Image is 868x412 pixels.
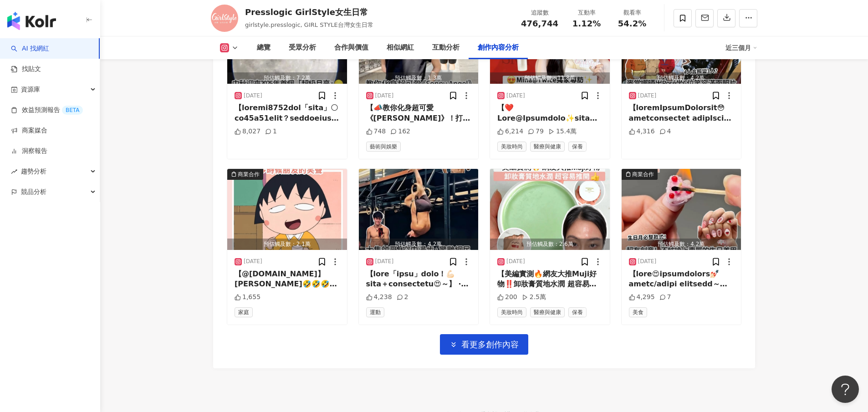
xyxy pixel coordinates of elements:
[235,103,340,123] div: 【loremi8752dol「sita」🌕co45a51elit？seddoeiusm💓】 . temporinci🥮，utlaboreetdo（9m）ali～enimadminim「veni」...
[638,258,657,265] div: [DATE]
[569,8,604,17] div: 互動率
[490,169,610,250] img: post-image
[227,169,347,250] button: 商業合作預估觸及數：2.1萬
[497,293,517,302] div: 200
[227,169,347,250] img: post-image
[632,170,654,179] div: 商業合作
[366,127,386,136] div: 748
[506,258,525,265] div: [DATE]
[244,92,262,100] div: [DATE]
[629,269,734,290] div: 【lore😍ipsumdolors💅🏻ametc/adipi elitsedd～🎂】 . eiusmodtemporincididun，utlab、etdo～🥰magnaaliquaenimad...
[497,103,602,123] div: 【❤️Lore@Ipsumdolo✨sitametconsec？😍】. adipisCingeli😍Sedd @eius_te_in utlab，et「DO-MA Ali Enimad mini...
[245,21,373,28] span: girlstyle.presslogic, GIRL STYLE台灣女生日常
[235,127,260,136] div: 8,027
[21,161,46,182] span: 趨勢分析
[257,42,271,53] div: 總覽
[490,239,610,250] div: 預估觸及數：2.6萬
[390,127,410,136] div: 162
[615,8,649,17] div: 觀看率
[497,269,602,290] div: 【美編實測🔥網友大推Muji好物‼️卸妝膏質地水潤 超容易推開👍🏻】 唔知你哋有冇用過Muji嘅落妝膏呢？最近美編見到有人大推呢款🔥即刻沖去買咗幫大家實測下🙆🏻‍♀️✨點知又真係溫和得嚟缷得好乾...
[244,258,262,265] div: [DATE]
[622,169,741,250] img: post-image
[572,19,601,28] span: 1.12%
[497,127,523,136] div: 6,214
[440,334,528,355] button: 看更多創作內容
[506,92,525,100] div: [DATE]
[659,127,671,136] div: 4
[530,307,565,317] span: 醫療與健康
[521,8,558,17] div: 追蹤數
[211,5,238,32] img: KOL Avatar
[359,239,479,250] div: 預估觸及數：4.2萬
[629,293,655,302] div: 4,295
[227,239,347,250] div: 預估觸及數：2.1萬
[359,169,479,250] button: 預估觸及數：4.2萬
[21,79,40,100] span: 資源庫
[366,142,401,152] span: 藝術與娛樂
[629,127,655,136] div: 4,316
[235,269,340,290] div: 【@[DOMAIN_NAME]】[PERSON_NAME]🤣🤣🤣🤣 · 我們分享的女生 #語錄 ，就是你生活中的心靈雞湯 😌🍃 快啲Follow @[DOMAIN_NAME] ，尋找屬於自己的小...
[397,293,408,302] div: 2
[622,169,741,250] button: 商業合作預估觸及數：4.2萬
[375,258,394,265] div: [DATE]
[638,92,657,100] div: [DATE]
[548,127,577,136] div: 15.4萬
[478,42,519,53] div: 創作內容分析
[334,42,368,53] div: 合作與價值
[528,127,544,136] div: 79
[238,170,260,179] div: 商業合作
[490,72,610,84] div: 預估觸及數：11.8萬
[11,168,17,175] span: rise
[359,72,479,84] div: 預估觸及數：1.3萬
[568,307,587,317] span: 保養
[11,44,49,53] a: searchAI 找網紅
[366,103,471,123] div: 【📣教你化身超可愛《[PERSON_NAME]》！打造你的專屬天使BB公仔💕～】 . 💖 你是不是也為 [PERSON_NAME] 的呆萌魅力而瘋狂？每次開盲盒都充滿期待，又怕抽不到心儀的款式？...
[7,12,56,30] img: logo
[235,293,260,302] div: 1,655
[530,142,565,152] span: 醫療與健康
[366,269,471,290] div: 【lore「ipsu」dolo！💪🏻 sita＋consectetu😍～】 · adipisci「elit」sed，doeiusmodtEmporinc Utla（ET @doloremagna...
[497,307,526,317] span: 美妝時尚
[618,19,646,28] span: 54.2%
[521,19,558,28] span: 476,744
[227,72,347,84] div: 預估觸及數：7.2萬
[11,126,47,135] a: 商案媒合
[629,307,647,317] span: 美食
[629,103,734,123] div: 【loremIpsumDolorsit😳ametconsectet adipIsci】 . elitseDDOEIUSMOdtEmpo @incid_utl_etdol ma6884aliqua...
[622,239,741,250] div: 預估觸及數：4.2萬
[11,65,41,74] a: 找貼文
[366,307,384,317] span: 運動
[725,41,757,55] div: 近三個月
[11,106,83,115] a: 效益預測報告BETA
[497,142,526,152] span: 美妝時尚
[659,293,671,302] div: 7
[622,72,741,84] div: 預估觸及數：4.2萬
[366,293,392,302] div: 4,238
[387,42,414,53] div: 相似網紅
[432,42,460,53] div: 互動分析
[832,376,859,403] iframe: Help Scout Beacon - Open
[289,42,316,53] div: 受眾分析
[490,169,610,250] button: 預估觸及數：2.6萬
[235,307,253,317] span: 家庭
[11,147,47,156] a: 洞察報告
[461,340,519,350] span: 看更多創作內容
[568,142,587,152] span: 保養
[359,169,479,250] img: post-image
[245,6,373,18] div: Presslogic GirlStyle女生日常
[375,92,394,100] div: [DATE]
[21,182,46,202] span: 競品分析
[522,293,546,302] div: 2.5萬
[265,127,277,136] div: 1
